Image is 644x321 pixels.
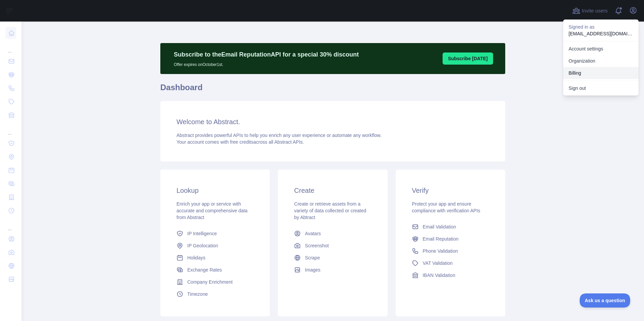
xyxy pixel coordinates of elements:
span: Protect your app and ensure compliance with verification APIs [412,201,480,213]
a: VAT Validation [409,257,492,269]
span: Screenshot [305,242,329,249]
p: Subscribe to the Email Reputation API for a special 30 % discount [174,50,359,59]
a: Avatars [291,227,374,240]
span: IP Geolocation [187,242,218,249]
p: [EMAIL_ADDRESS][DOMAIN_NAME] [569,30,633,37]
span: Your account comes with across all Abstract APIs. [176,139,304,145]
span: Phone Validation [423,248,458,254]
div: ... [5,40,16,54]
a: Holidays [174,252,256,264]
a: Timezone [174,288,256,300]
span: Exchange Rates [187,266,222,273]
span: Images [305,266,320,273]
h3: Lookup [176,186,254,195]
a: IBAN Validation [409,269,492,281]
a: Exchange Rates [174,264,256,276]
span: Scrape [305,254,320,261]
span: Email Validation [423,223,456,230]
button: Subscribe [DATE] [443,52,493,65]
span: Email Reputation [423,236,459,242]
span: Enrich your app or service with accurate and comprehensive data from Abstract [176,201,248,220]
span: IBAN Validation [423,272,455,279]
span: Company Enrichment [187,279,233,285]
h1: Dashboard [160,82,505,98]
p: Signed in as [569,24,633,30]
a: Phone Validation [409,245,492,257]
span: Timezone [187,291,208,297]
a: Account settings [563,43,639,55]
div: ... [5,218,16,231]
a: Screenshot [291,240,374,252]
a: Organization [563,55,639,67]
span: Abstract provides powerful APIs to help you enrich any user experience or automate any workflow. [176,133,382,138]
a: Email Validation [409,221,492,233]
p: Offer expires on October 1st. [174,59,359,67]
button: Sign out [563,82,639,94]
span: Holidays [187,254,205,261]
a: Email Reputation [409,233,492,245]
span: free credits [230,139,253,145]
button: Billing [563,67,639,79]
a: Images [291,264,374,276]
iframe: Toggle Customer Support [580,293,631,308]
span: IP Intelligence [187,230,217,237]
span: Invite users [582,7,608,15]
button: Invite users [571,5,609,16]
a: IP Intelligence [174,227,256,240]
span: VAT Validation [423,260,453,266]
h3: Welcome to Abstract. [176,117,489,127]
h3: Create [294,186,371,195]
span: Avatars [305,230,321,237]
span: Create or retrieve assets from a variety of data collected or created by Abtract [294,201,366,220]
a: Company Enrichment [174,276,256,288]
a: Scrape [291,252,374,264]
a: IP Geolocation [174,240,256,252]
h3: Verify [412,186,489,195]
div: ... [5,122,16,136]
